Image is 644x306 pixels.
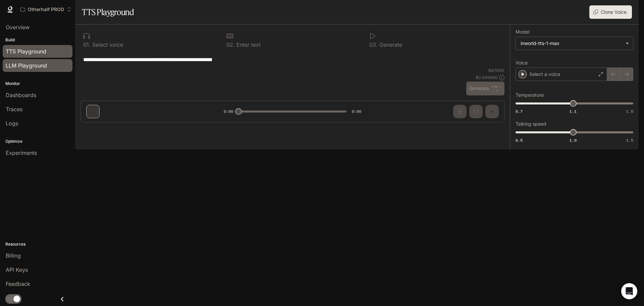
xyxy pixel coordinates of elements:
span: 0.5 [516,137,523,143]
p: Otherhalf PROD [28,7,64,12]
div: Open Intercom Messenger [621,283,637,299]
h1: TTS Playground [82,5,134,19]
p: Select a voice [529,71,560,78]
p: 0 2 . [226,42,235,47]
span: 1.5 [626,137,633,143]
p: Model [516,30,529,34]
p: Voice [516,60,528,65]
p: Talking speed [516,122,546,126]
button: Open workspace menu [17,3,74,16]
p: 64 / 1000 [488,68,504,73]
button: Clone Voice [589,5,632,19]
div: inworld-tts-1-max [521,40,622,47]
p: Temperature [516,93,544,97]
div: inworld-tts-1-max [516,37,633,50]
span: 1.0 [570,137,577,143]
span: 1.1 [570,108,577,114]
p: Generate [378,42,402,47]
span: 1.5 [626,108,633,114]
p: $ 0.000640 [476,75,498,80]
span: 0.7 [516,108,523,114]
p: Enter text [235,42,261,47]
p: 0 3 . [369,42,378,47]
p: Select voice [91,42,123,47]
p: 0 1 . [83,42,91,47]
